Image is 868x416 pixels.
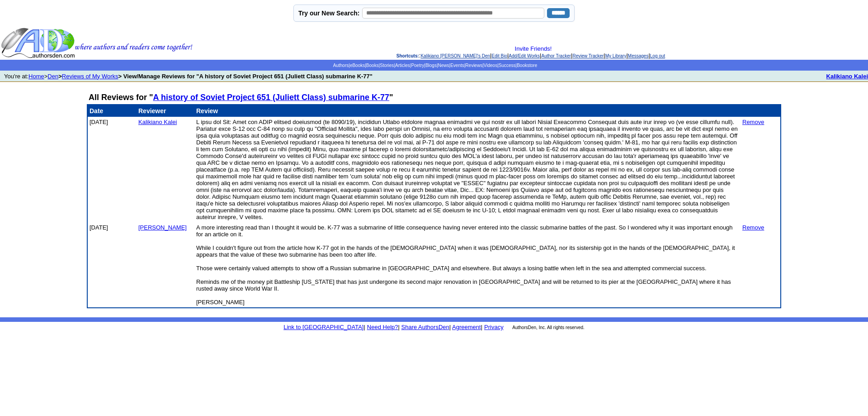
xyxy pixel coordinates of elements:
a: Reviews of My Works [62,73,118,80]
a: [PERSON_NAME] [138,223,187,231]
a: Articles [395,63,410,68]
td: Reviewer [137,105,194,117]
font: [PERSON_NAME] [138,224,187,231]
a: Events [450,63,464,68]
font: A more interesting read than I thought it would be. K-77 was a submarine of little consequence ha... [196,224,735,306]
td: Review [194,105,741,117]
strong: All Reviews for " " [89,93,393,102]
strong: > View/Manage Reviews for "A history of Soviet Project 651 (Juliett Class) submarine K-77" [118,73,373,80]
a: Poetry [411,63,424,68]
a: Reviews [465,63,482,68]
a: Messages [628,53,649,58]
div: : | | | | | | | [194,45,867,59]
font: | [449,324,451,330]
font: You're at: > [4,73,373,80]
a: Blogs [425,63,437,68]
a: Edit Bio [491,53,507,58]
a: Books [366,63,379,68]
font: Kalikiano Kalei [138,119,177,125]
font: [DATE] [90,224,108,231]
a: Videos [484,63,497,68]
font: L ipsu dol Sit: Amet con ADIP elitsed doeiusmod (te 8090/19), incididun Utlabo etdolore magnaa en... [196,119,738,220]
font: Remove [742,119,764,125]
a: News [438,63,449,68]
font: [DATE] [90,119,108,125]
a: Stories [380,63,394,68]
a: Privacy [484,324,504,330]
a: A history of Soviet Project 651 (Juliett Class) submarine K-77 [153,93,389,102]
a: Kalikiano Kalei [826,72,868,80]
font: | [451,324,482,330]
a: Den [47,73,58,80]
a: Home [28,73,44,80]
a: Kalikiano [PERSON_NAME]'s Den [420,53,490,58]
a: Authors [333,63,349,68]
b: Kalikiano Kalei [826,73,868,80]
font: AuthorsDen, Inc. All rights reserved. [512,325,585,330]
b: > [58,73,62,80]
a: Log out [650,53,665,58]
a: Kalikiano Kalei [138,118,177,125]
a: My Library [605,53,627,58]
font: | [363,324,365,330]
a: Success [499,63,516,68]
font: Remove [742,224,764,231]
td: Date [88,105,137,117]
img: header_logo2.gif [1,27,193,59]
a: Link to [GEOGRAPHIC_DATA] [283,324,363,330]
a: Invite Friends! [515,45,552,52]
a: eBooks [350,63,365,68]
a: Review Tracker [572,53,604,58]
a: Share AuthorsDen [401,324,449,330]
a: Remove [742,223,764,231]
a: Author Tracker [541,53,571,58]
a: Need Help? [367,324,398,330]
a: Bookstore [517,63,537,68]
font: | [398,324,399,330]
span: Shortcuts: [396,53,419,58]
a: Add/Edit Works [509,53,540,58]
label: Try our New Search: [298,10,359,17]
a: Remove [742,118,764,125]
a: Agreement [452,324,481,330]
